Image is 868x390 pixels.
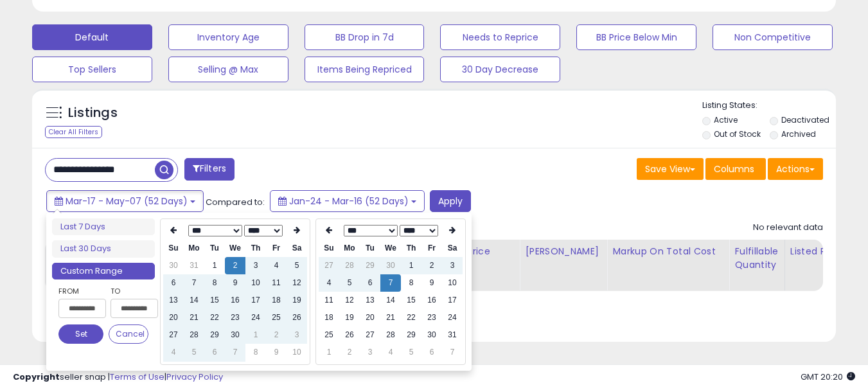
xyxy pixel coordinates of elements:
[360,309,380,326] td: 20
[401,344,421,361] td: 5
[266,292,287,309] td: 18
[442,240,463,257] th: Sa
[401,257,421,274] td: 1
[287,292,307,309] td: 19
[401,326,421,344] td: 29
[166,371,223,383] a: Privacy Policy
[705,158,766,180] button: Columns
[206,196,265,208] span: Compared to:
[270,190,425,212] button: Jan-24 - Mar-16 (52 Days)
[319,326,339,344] td: 25
[289,195,409,208] span: Jan-24 - Mar-16 (52 Days)
[442,257,463,274] td: 3
[45,126,102,138] div: Clear All Filters
[204,240,225,257] th: Tu
[163,326,184,344] td: 27
[360,292,380,309] td: 13
[184,240,204,257] th: Mo
[287,257,307,274] td: 5
[714,114,738,125] label: Active
[163,309,184,326] td: 20
[266,309,287,326] td: 25
[360,326,380,344] td: 27
[442,292,463,309] td: 17
[287,240,307,257] th: Sa
[714,163,754,175] span: Columns
[440,57,560,82] button: 30 Day Decrease
[442,326,463,344] td: 31
[109,324,148,344] button: Cancel
[184,326,204,344] td: 28
[266,240,287,257] th: Fr
[225,257,245,274] td: 2
[360,274,380,292] td: 6
[702,100,836,112] p: Listing States:
[753,222,823,234] div: No relevant data
[245,309,266,326] td: 24
[319,240,339,257] th: Su
[266,257,287,274] td: 4
[380,309,401,326] td: 21
[440,24,560,50] button: Needs to Reprice
[448,245,514,258] div: Min Price
[637,158,704,180] button: Save View
[421,274,442,292] td: 9
[401,292,421,309] td: 15
[245,344,266,361] td: 8
[319,257,339,274] td: 27
[768,158,823,180] button: Actions
[266,274,287,292] td: 11
[58,324,103,344] button: Set
[184,309,204,326] td: 21
[168,24,288,50] button: Inventory Age
[52,218,155,236] li: Last 7 Days
[225,274,245,292] td: 9
[401,309,421,326] td: 22
[421,326,442,344] td: 30
[380,274,401,292] td: 7
[204,309,225,326] td: 22
[163,344,184,361] td: 4
[66,195,188,208] span: Mar-17 - May-07 (52 Days)
[68,104,118,122] h5: Listings
[287,274,307,292] td: 12
[245,326,266,344] td: 1
[401,274,421,292] td: 8
[339,326,360,344] td: 26
[287,326,307,344] td: 3
[380,257,401,274] td: 30
[442,309,463,326] td: 24
[360,344,380,361] td: 3
[163,274,184,292] td: 6
[204,344,225,361] td: 6
[163,292,184,309] td: 13
[781,129,816,139] label: Archived
[245,257,266,274] td: 3
[713,24,833,50] button: Non Competitive
[319,309,339,326] td: 18
[714,129,761,139] label: Out of Stock
[204,292,225,309] td: 15
[13,371,223,384] div: seller snap | |
[245,240,266,257] th: Th
[525,245,601,258] div: [PERSON_NAME]
[421,344,442,361] td: 6
[576,24,696,50] button: BB Price Below Min
[305,24,425,50] button: BB Drop in 7d
[46,190,204,212] button: Mar-17 - May-07 (52 Days)
[13,371,60,383] strong: Copyright
[163,257,184,274] td: 30
[781,114,829,125] label: Deactivated
[184,344,204,361] td: 5
[168,57,288,82] button: Selling @ Max
[360,257,380,274] td: 29
[801,371,855,383] span: 2025-08-11 20:20 GMT
[204,257,225,274] td: 1
[111,285,148,297] label: To
[184,274,204,292] td: 7
[305,57,425,82] button: Items Being Repriced
[339,292,360,309] td: 12
[421,292,442,309] td: 16
[339,274,360,292] td: 5
[266,326,287,344] td: 2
